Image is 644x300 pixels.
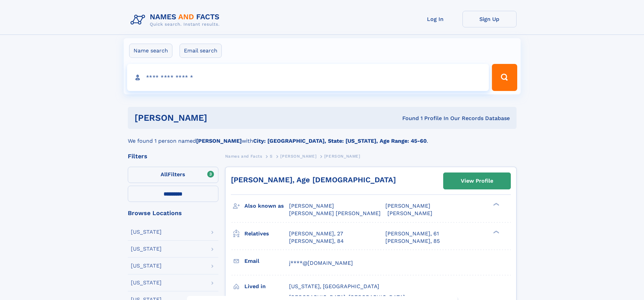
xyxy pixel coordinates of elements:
a: [PERSON_NAME], Age [DEMOGRAPHIC_DATA] [231,176,396,184]
b: [PERSON_NAME] [196,138,242,144]
a: [PERSON_NAME], 84 [289,237,344,245]
div: View Profile [461,173,493,189]
span: [PERSON_NAME] [385,203,430,209]
b: City: [GEOGRAPHIC_DATA], State: [US_STATE], Age Range: 45-60 [253,138,427,144]
a: [PERSON_NAME] [280,152,316,160]
div: Browse Locations [128,210,218,216]
div: [US_STATE] [131,263,162,269]
button: Search Button [492,64,517,91]
label: Filters [128,167,218,183]
h3: Also known as [244,200,289,212]
span: S [270,154,273,159]
img: Logo Names and Facts [128,11,225,29]
div: We found 1 person named with . [128,129,517,145]
label: Email search [180,44,222,58]
a: Names and Facts [225,152,262,160]
div: ❯ [492,202,500,207]
span: All [161,171,168,178]
a: View Profile [444,173,510,189]
div: [US_STATE] [131,229,162,235]
h1: [PERSON_NAME] [135,114,305,122]
h3: Relatives [244,228,289,239]
div: ❯ [492,230,500,234]
a: [PERSON_NAME], 85 [385,237,440,245]
a: Log In [408,11,462,27]
span: [PERSON_NAME] [289,203,334,209]
a: S [270,152,273,160]
a: [PERSON_NAME], 27 [289,230,343,237]
span: [PERSON_NAME] [PERSON_NAME] [289,210,381,216]
input: search input [127,64,489,91]
a: [PERSON_NAME], 61 [385,230,439,237]
span: [US_STATE], [GEOGRAPHIC_DATA] [289,283,379,290]
label: Name search [129,44,172,58]
h3: Email [244,255,289,267]
div: [US_STATE] [131,280,162,285]
div: Found 1 Profile In Our Records Database [305,115,510,122]
div: Filters [128,153,218,159]
a: Sign Up [462,11,517,27]
h3: Lived in [244,281,289,292]
span: [PERSON_NAME] [280,154,316,159]
div: [US_STATE] [131,246,162,252]
span: [PERSON_NAME] [324,154,360,159]
span: [PERSON_NAME] [387,210,432,216]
